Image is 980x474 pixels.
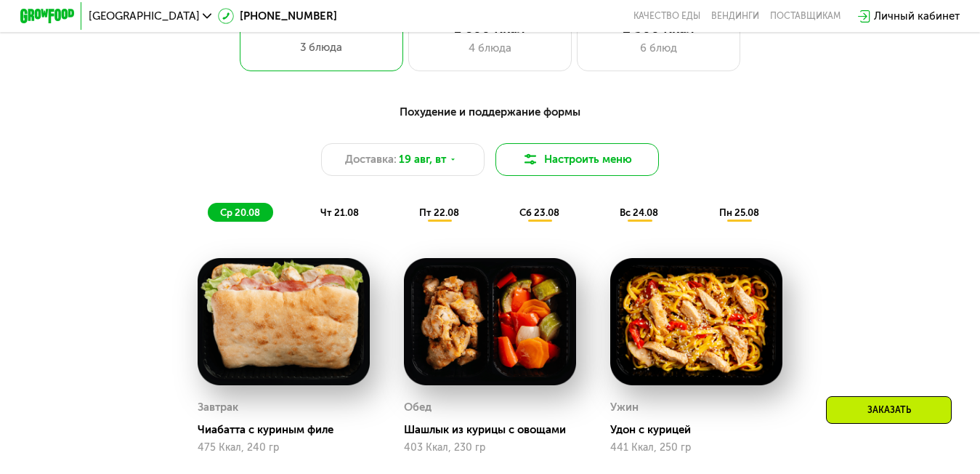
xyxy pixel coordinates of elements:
[591,40,726,56] div: 6 блюд
[633,11,700,22] a: Качество еды
[610,423,793,437] div: Удон с курицей
[423,40,557,56] div: 4 блюда
[719,207,759,218] span: пн 25.08
[218,8,337,24] a: [PHONE_NUMBER]
[826,396,952,424] div: Заказать
[345,151,397,167] span: Доставка:
[610,442,782,454] div: 441 Ккал, 250 гр
[404,423,587,437] div: Шашлык из курицы с овощами
[399,151,446,167] span: 19 авг, вт
[404,397,432,417] div: Обед
[495,143,659,176] button: Настроить меню
[874,8,960,24] div: Личный кабинет
[220,207,260,218] span: ср 20.08
[770,11,841,22] div: поставщикам
[519,207,559,218] span: сб 23.08
[89,11,200,22] span: [GEOGRAPHIC_DATA]
[254,39,389,55] div: 3 блюда
[419,207,459,218] span: пт 22.08
[198,423,381,437] div: Чиабатта с куриным филе
[87,104,893,121] div: Похудение и поддержание формы
[198,397,238,417] div: Завтрак
[404,442,576,454] div: 403 Ккал, 230 гр
[711,11,759,22] a: Вендинги
[610,397,639,417] div: Ужин
[198,442,370,454] div: 475 Ккал, 240 гр
[620,207,658,218] span: вс 24.08
[320,207,359,218] span: чт 21.08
